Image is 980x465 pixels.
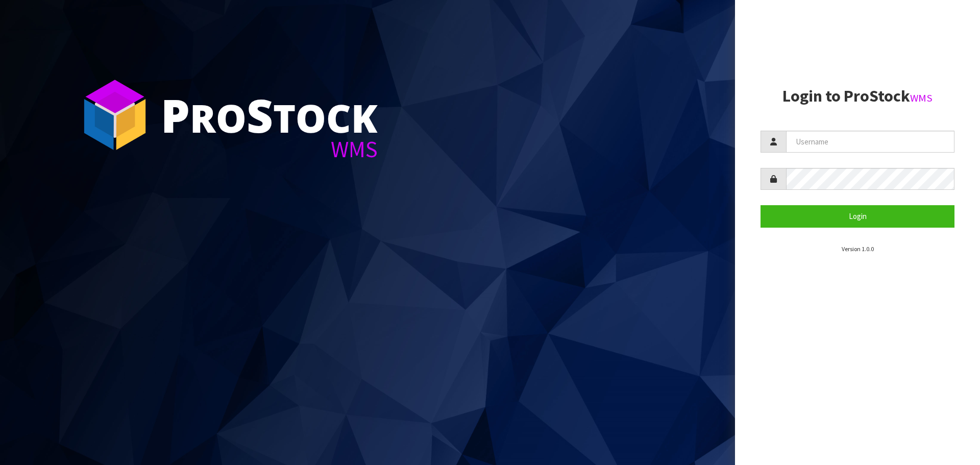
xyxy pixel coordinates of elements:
[247,84,273,146] span: S
[786,131,954,153] input: Username
[77,77,153,153] img: ProStock Cube
[761,205,954,227] button: Login
[842,245,874,253] small: Version 1.0.0
[161,92,378,138] div: ro tock
[161,138,378,161] div: WMS
[761,87,954,105] h2: Login to ProStock
[910,91,933,105] small: WMS
[161,84,190,146] span: P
